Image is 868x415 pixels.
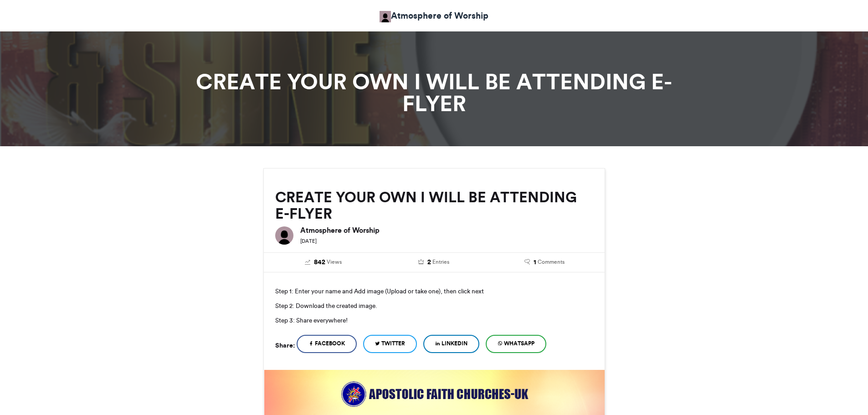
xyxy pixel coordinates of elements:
[385,257,483,267] a: 2 Entries
[538,258,565,266] span: Comments
[327,258,342,266] span: Views
[300,238,317,244] small: [DATE]
[181,71,687,114] h1: CREATE YOUR OWN I WILL BE ATTENDING E-FLYER
[432,258,449,266] span: Entries
[486,335,546,353] a: WhatsApp
[275,189,593,222] h2: CREATE YOUR OWN I WILL BE ATTENDING E-FLYER
[380,9,488,22] a: Atmosphere of Worship
[275,284,593,328] p: Step 1: Enter your name and Add image (Upload or take one), then click next Step 2: Download the ...
[427,257,431,267] span: 2
[315,339,345,348] span: Facebook
[534,257,536,267] span: 1
[442,339,467,348] span: LinkedIn
[423,335,479,353] a: LinkedIn
[297,335,357,353] a: Facebook
[363,335,417,353] a: Twitter
[275,257,372,267] a: 842 Views
[275,226,293,245] img: Atmosphere of Worship
[381,339,405,348] span: Twitter
[496,257,593,267] a: 1 Comments
[314,257,325,267] span: 842
[380,11,391,22] img: Atmosphere Of Worship
[504,339,534,348] span: WhatsApp
[275,339,295,351] h5: Share:
[300,226,593,234] h6: Atmosphere of Worship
